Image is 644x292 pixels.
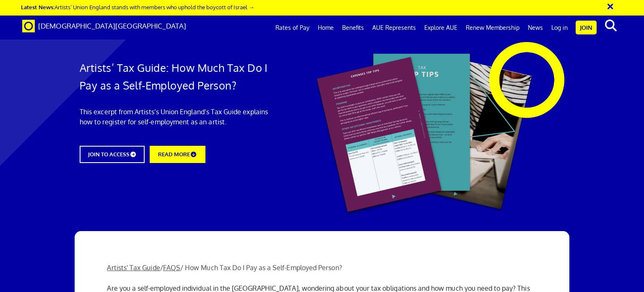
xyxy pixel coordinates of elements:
[16,16,192,37] a: Brand [DEMOGRAPHIC_DATA][GEOGRAPHIC_DATA]
[80,59,274,94] h1: Artists’ Tax Guide: How Much Tax Do I Pay as a Self-Employed Person?
[368,17,420,38] a: AUE Represents
[524,17,547,38] a: News
[314,17,338,38] a: Home
[462,17,524,38] a: Renew Membership
[107,263,342,272] span: / / How Much Tax Do I Pay as a Self-Employed Person?
[107,263,160,272] a: Artists' Tax Guide
[420,17,462,38] a: Explore AUE
[163,263,180,272] a: FAQS
[38,21,186,30] span: [DEMOGRAPHIC_DATA][GEOGRAPHIC_DATA]
[21,3,55,11] strong: Latest News:
[547,17,572,38] a: Log in
[271,17,314,38] a: Rates of Pay
[576,21,597,34] a: Join
[80,146,145,163] a: JOIN TO ACCESS
[338,17,368,38] a: Benefits
[80,107,274,127] p: This excerpt from Artists’s Union England’s Tax Guide explains how to register for self-employmen...
[150,146,205,163] a: READ MORE
[21,3,254,11] a: Latest News:Artists’ Union England stands with members who uphold the boycott of Israel →
[598,17,624,34] button: search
